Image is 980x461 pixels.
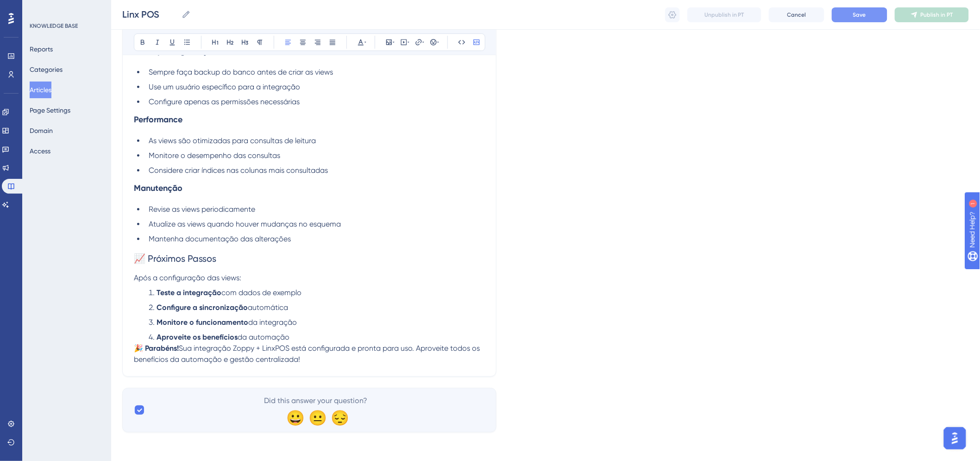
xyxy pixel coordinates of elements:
span: Considere criar índices nas colunas mais consultadas [149,166,328,175]
strong: Manutenção [134,183,182,193]
span: 📈 Próximos Passos [134,253,216,264]
span: Monitore o desempenho das consultas [149,151,280,160]
span: Unpublish in PT [704,11,744,19]
span: com dados de exemplo [221,288,302,297]
div: 😀 [286,410,301,425]
span: da automação [238,333,289,341]
span: Publish in PT [921,11,953,19]
input: Article Name [122,8,178,21]
span: Após a configuração das views: [134,273,241,282]
span: da integração [248,318,297,327]
iframe: UserGuiding AI Assistant Launcher [941,424,969,452]
div: KNOWLEDGE BASE [30,22,78,30]
span: Sua integração Zoppy + LinxPOS está configurada e pronta para uso. Aproveite todos os benefícios ... [134,344,482,364]
button: Unpublish in PT [687,7,761,22]
strong: Monitore o funcionamento [157,318,248,327]
button: Domain [30,122,53,139]
span: Configure apenas as permissões necessárias [149,97,300,106]
div: 😐 [308,410,323,425]
span: Revise as views periodicamente [149,205,255,214]
button: Reports [30,41,53,57]
span: Mantenha documentação das alterações [149,234,291,243]
strong: Aproveite os benefícios [157,333,238,341]
span: Atualize as views quando houver mudanças no esquema [149,220,341,228]
strong: Performance [134,114,182,125]
span: automática [248,303,288,312]
span: Did this answer your question? [264,395,368,406]
button: Publish in PT [895,7,969,22]
span: Save [853,11,866,19]
button: Categories [30,61,63,78]
strong: 🎉 Parabéns! [134,344,179,353]
span: Use um usuário específico para a integração [149,82,300,91]
div: 😔 [331,410,346,425]
div: 1 [64,5,67,12]
strong: Configure a sincronização [157,303,248,312]
button: Access [30,143,50,159]
button: Cancel [769,7,824,22]
span: As views são otimizadas para consultas de leitura [149,136,316,145]
button: Save [832,7,887,22]
button: Articles [30,82,51,98]
button: Page Settings [30,102,70,119]
strong: Teste a integração [157,288,221,297]
span: Need Help? [22,2,58,13]
span: Cancel [787,11,806,19]
span: Sempre faça backup do banco antes de criar as views [149,68,333,76]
